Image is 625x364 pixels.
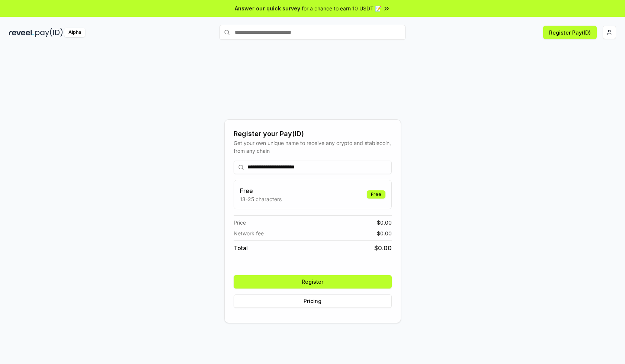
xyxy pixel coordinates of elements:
button: Register Pay(ID) [543,26,597,39]
span: Answer our quick survey [235,4,300,12]
div: Register your Pay(ID) [234,129,392,139]
span: $ 0.00 [377,219,392,226]
h3: Free [240,186,282,195]
div: Free [367,190,385,199]
span: for a chance to earn 10 USDT 📝 [302,4,381,12]
span: Total [234,244,248,252]
img: reveel_dark [9,28,34,37]
div: Alpha [64,28,85,37]
img: pay_id [35,28,63,37]
span: $ 0.00 [377,229,392,237]
button: Register [234,275,392,289]
p: 13-25 characters [240,195,282,203]
span: $ 0.00 [374,244,392,252]
button: Pricing [234,294,392,308]
span: Price [234,219,246,226]
span: Network fee [234,229,264,237]
div: Get your own unique name to receive any crypto and stablecoin, from any chain [234,139,392,155]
